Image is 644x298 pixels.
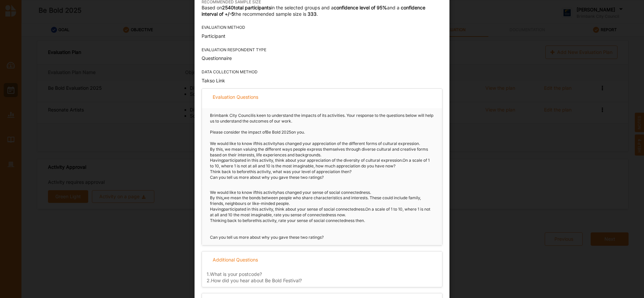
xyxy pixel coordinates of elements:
[223,195,224,200] strong: ,
[249,169,271,174] span: this activity
[213,94,258,100] div: Evaluation Questions
[202,77,442,84] div: Takso Link
[256,190,277,195] span: this activity
[223,158,273,163] span: participated in this activity
[334,5,387,10] b: confidence level of 95%
[202,48,442,52] div: EVALUATION RESPONDENT TYPE
[207,271,442,278] div: 1 . What is your postcode?
[202,108,442,185] div: is keen to understand the impacts of its activities. Your response to the questions below will he...
[210,113,253,118] span: Brimbank City Council
[207,277,442,284] div: 2 . How did you hear about Be Bold Festival?
[202,55,442,62] div: Questionnaire
[266,130,291,135] span: Be Bold 2025
[213,257,258,263] div: Additional Questions
[202,25,442,30] div: EVALUATION METHOD
[202,4,442,17] div: Based on in the selected groups and a and a the recommended sample size is .
[202,33,442,40] div: Participant
[222,5,271,10] b: 2540 total participants
[256,141,277,146] span: this activity
[255,218,276,223] span: this activity
[202,5,425,17] b: confidence interval of +/-5
[202,185,442,245] div: We would like to know if has changed your sense of social connectedness. By this we mean the bond...
[308,11,317,17] b: 333
[202,70,442,74] div: DATA COLLECTION METHOD
[223,207,273,212] span: participated in this activity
